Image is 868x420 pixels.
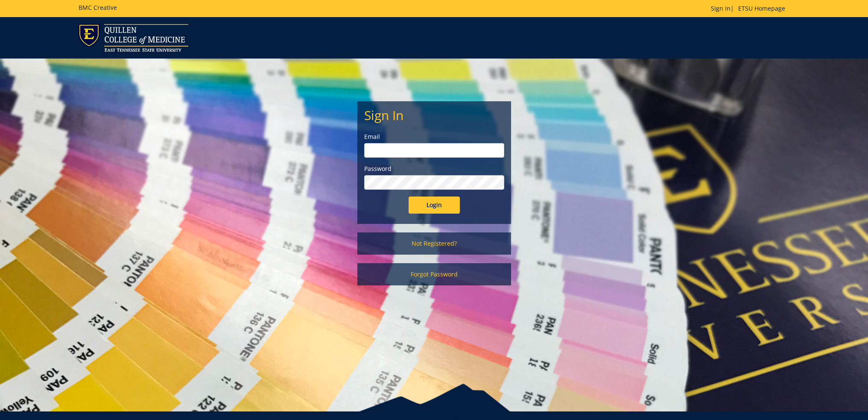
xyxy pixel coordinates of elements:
input: Login [409,197,460,214]
h2: Sign In [364,108,504,122]
p: | [711,4,789,13]
img: ETSU logo [79,24,188,52]
a: ETSU Homepage [734,4,789,12]
label: Password [364,164,504,173]
label: Email [364,132,504,141]
a: Not Registered? [357,232,511,255]
h5: BMC Creative [79,4,117,11]
a: Forgot Password [357,263,511,285]
a: Sign In [711,4,731,12]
